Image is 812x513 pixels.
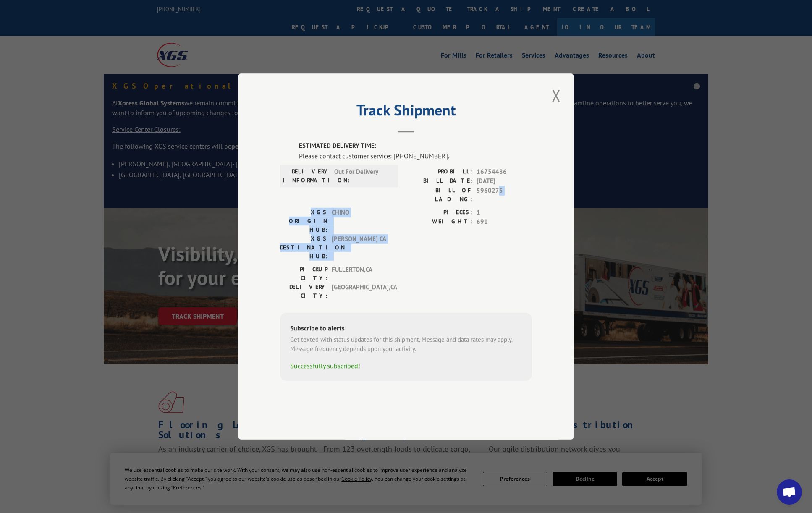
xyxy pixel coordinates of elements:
div: Please contact customer service: [PHONE_NUMBER]. [299,151,532,161]
span: 1 [477,208,532,217]
label: PROBILL: [406,167,472,177]
label: BILL OF LADING: [406,186,472,204]
label: XGS DESTINATION HUB: [280,234,327,261]
div: Get texted with status updates for this shipment. Message and data rates may apply. Message frequ... [290,335,522,354]
div: Successfully subscribed! [290,361,522,371]
span: [PERSON_NAME] CA [332,234,388,261]
div: Subscribe to alerts [290,323,522,335]
label: PICKUP CITY: [280,265,327,283]
label: DELIVERY INFORMATION: [283,167,330,185]
span: CHINO [332,208,388,234]
label: DELIVERY CITY: [280,283,327,300]
span: 16754486 [477,167,532,177]
span: 5960275 [477,186,532,204]
label: WEIGHT: [406,217,472,227]
label: PIECES: [406,208,472,217]
label: XGS ORIGIN HUB: [280,208,327,234]
label: ESTIMATED DELIVERY TIME: [299,141,532,151]
span: [GEOGRAPHIC_DATA] , CA [332,283,388,300]
span: [DATE] [477,176,532,186]
span: 691 [477,217,532,227]
h2: Track Shipment [280,104,532,120]
label: BILL DATE: [406,176,472,186]
button: Close modal [549,84,563,107]
span: FULLERTON , CA [332,265,388,283]
a: Open chat [777,479,802,505]
span: Out For Delivery [334,167,391,185]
